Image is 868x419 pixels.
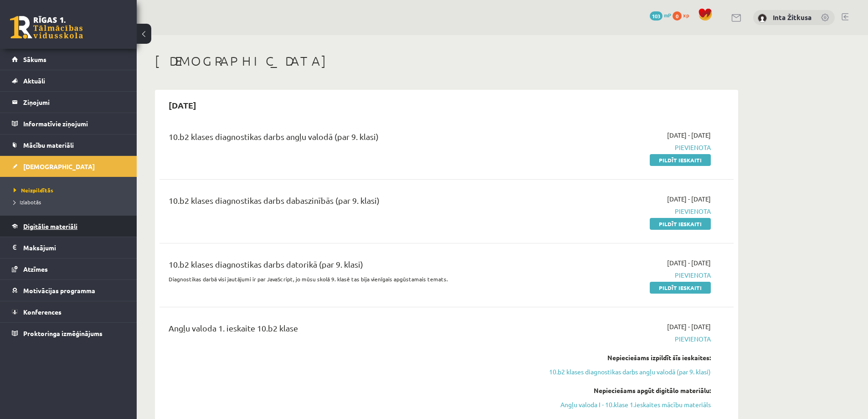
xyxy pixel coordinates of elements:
[10,16,83,39] a: Rīgas 1. Tālmācības vidusskola
[169,130,525,147] div: 10.b2 klases diagnostikas darbs angļu valodā (par 9. klasi)
[664,11,671,19] span: mP
[539,353,711,362] div: Nepieciešams izpildīt šīs ieskaites:
[23,237,125,258] legend: Maksājumi
[673,11,682,21] span: 0
[169,194,525,211] div: 10.b2 klases diagnostikas darbs dabaszinībās (par 9. klasi)
[159,94,205,116] h2: [DATE]
[539,367,711,377] a: 10.b2 klases diagnostikas darbs angļu valodā (par 9. klasi)
[758,14,767,23] img: Inta Žitkusa
[12,134,125,155] a: Mācību materiāli
[539,386,711,395] div: Nepieciešams apgūt digitālo materiālu:
[12,237,125,258] a: Maksājumi
[12,259,125,279] a: Atzīmes
[539,270,711,280] span: Pievienota
[23,92,125,113] legend: Ziņojumi
[23,77,45,85] span: Aktuāli
[773,13,812,22] a: Inta Žitkusa
[12,323,125,344] a: Proktoringa izmēģinājums
[539,400,711,409] a: Angļu valoda I - 10.klase 1.ieskaites mācību materiāls
[23,222,77,230] span: Digitālie materiāli
[539,334,711,344] span: Pievienota
[12,156,125,177] a: [DEMOGRAPHIC_DATA]
[169,275,525,283] p: Diagnostikas darbā visi jautājumi ir par JavaScript, jo mūsu skolā 9. klasē tas bija vienīgais ap...
[667,130,711,140] span: [DATE] - [DATE]
[667,194,711,204] span: [DATE] - [DATE]
[12,301,125,322] a: Konferences
[667,258,711,268] span: [DATE] - [DATE]
[14,198,41,206] span: Izlabotās
[155,53,738,69] h1: [DEMOGRAPHIC_DATA]
[14,186,53,194] span: Neizpildītās
[23,141,74,149] span: Mācību materiāli
[673,11,693,19] a: 0 xp
[12,280,125,301] a: Motivācijas programma
[23,55,46,63] span: Sākums
[667,322,711,331] span: [DATE] - [DATE]
[23,113,125,134] legend: Informatīvie ziņojumi
[169,258,525,275] div: 10.b2 klases diagnostikas darbs datorikā (par 9. klasi)
[650,154,711,166] a: Pildīt ieskaiti
[12,216,125,237] a: Digitālie materiāli
[12,113,125,134] a: Informatīvie ziņojumi
[650,282,711,294] a: Pildīt ieskaiti
[12,70,125,91] a: Aktuāli
[650,218,711,230] a: Pildīt ieskaiti
[650,11,671,19] a: 103 mP
[650,11,663,21] span: 103
[23,286,95,295] span: Motivācijas programma
[169,322,525,339] div: Angļu valoda 1. ieskaite 10.b2 klase
[23,329,103,337] span: Proktoringa izmēģinājums
[23,308,62,316] span: Konferences
[23,162,95,171] span: [DEMOGRAPHIC_DATA]
[12,49,125,70] a: Sākums
[23,265,48,273] span: Atzīmes
[539,143,711,152] span: Pievienota
[539,207,711,216] span: Pievienota
[14,186,128,194] a: Neizpildītās
[12,92,125,113] a: Ziņojumi
[14,198,128,206] a: Izlabotās
[683,11,689,19] span: xp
